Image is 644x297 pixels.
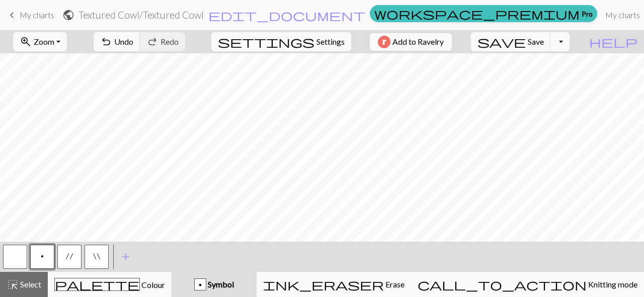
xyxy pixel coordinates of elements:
span: My charts [20,10,54,20]
span: ink_eraser [263,277,384,291]
span: highlight_alt [7,277,19,291]
span: Zoom [34,37,54,46]
img: Ravelry [378,36,390,48]
h2: Textured Cowl / Textured Cowl [78,9,204,21]
button: Undo [94,32,140,51]
span: Add to Ravelry [392,36,444,48]
button: SettingsSettings [211,32,351,51]
a: Pro [370,5,597,22]
span: help [589,35,637,49]
span: call_to_action [418,277,587,291]
span: undo [100,35,112,49]
span: Settings [316,36,345,48]
button: Save [471,32,551,51]
span: left cross cable [93,252,100,260]
span: Save [528,37,544,46]
button: " [85,245,109,269]
span: edit_document [208,8,365,22]
span: workspace_premium [374,7,580,21]
span: Select [19,279,41,289]
span: Undo [114,37,133,46]
span: right cross [41,252,44,260]
a: My charts [601,5,644,25]
button: ' [57,245,82,269]
span: Colour [140,280,165,289]
span: add [120,250,132,264]
div: p [195,279,206,291]
span: save [477,35,526,49]
span: Symbol [206,279,234,289]
button: Knitting mode [411,272,644,297]
i: Settings [218,36,314,48]
span: Erase [384,279,405,289]
button: Colour [48,272,172,297]
button: Zoom [13,32,67,51]
span: palette [55,277,139,291]
span: Knitting mode [587,279,637,289]
button: Erase [257,272,411,297]
button: Add to Ravelry [370,33,452,51]
span: public [62,8,74,22]
span: zoom_in [20,35,32,49]
button: p Symbol [172,272,257,297]
button: p [30,245,54,269]
span: keyboard_arrow_left [6,8,18,22]
span: right cross cable [66,252,73,260]
span: settings [218,35,314,49]
a: My charts [6,7,54,24]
